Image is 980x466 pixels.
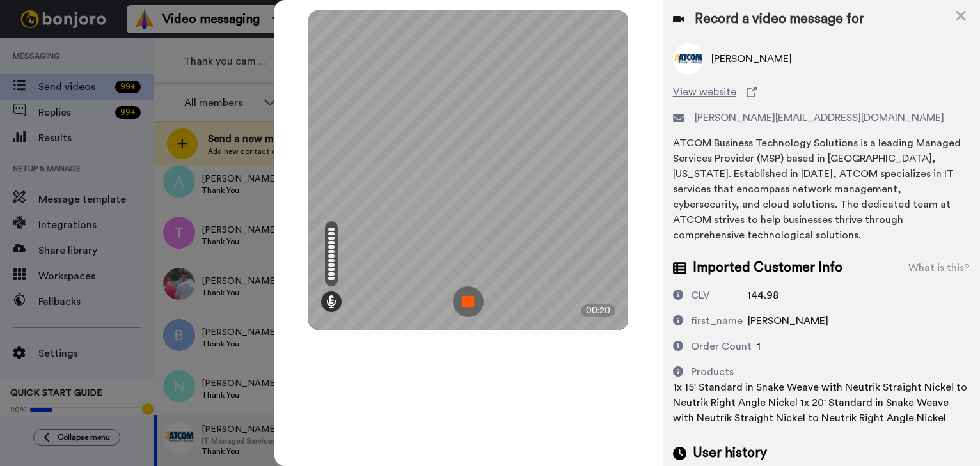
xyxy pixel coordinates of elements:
[673,84,736,100] span: View website
[747,290,778,300] span: 144.98
[757,341,761,352] span: 1
[693,444,767,463] span: User history
[695,110,944,125] span: [PERSON_NAME][EMAIL_ADDRESS][DOMAIN_NAME]
[691,364,734,380] div: Products
[691,339,752,354] div: Order Count
[673,136,970,243] div: ATCOM Business Technology Solutions is a leading Managed Services Provider (MSP) based in [GEOGRA...
[673,84,970,100] a: View website
[581,304,615,317] div: 00:20
[691,288,710,303] div: CLV
[691,313,743,329] div: first_name
[673,382,967,423] span: 1x 15' Standard in Snake Weave with Neutrik Straight Nickel to Neutrik Right Angle Nickel 1x 20' ...
[693,258,842,277] span: Imported Customer Info
[908,260,970,276] div: What is this?
[748,316,828,326] span: [PERSON_NAME]
[453,286,484,317] img: ic_record_stop.svg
